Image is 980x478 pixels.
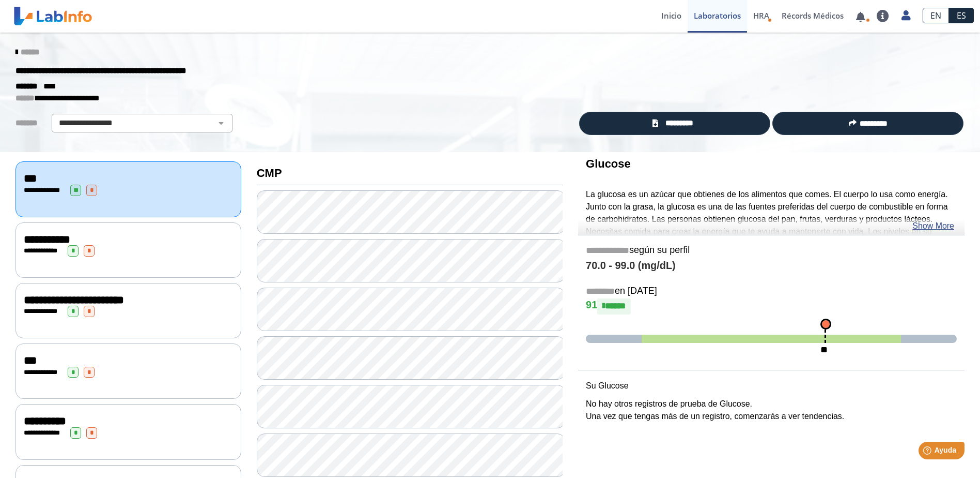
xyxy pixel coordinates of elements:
p: La glucosa es un azúcar que obtienes de los alimentos que comes. El cuerpo lo usa como energía. J... [586,188,957,263]
p: Su Glucose [586,380,957,392]
p: No hay otros registros de prueba de Glucose. Una vez que tengas más de un registro, comenzarás a ... [586,398,957,423]
a: Show More [912,220,954,232]
h5: según su perfil [586,245,957,257]
h4: 91 [586,298,957,314]
a: EN [923,8,949,23]
b: Glucose [586,157,631,170]
a: ES [949,8,974,23]
h4: 70.0 - 99.0 (mg/dL) [586,260,957,272]
span: HRA [753,10,769,21]
h5: en [DATE] [586,286,957,297]
b: CMP [257,167,282,180]
iframe: Help widget launcher [888,438,969,467]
